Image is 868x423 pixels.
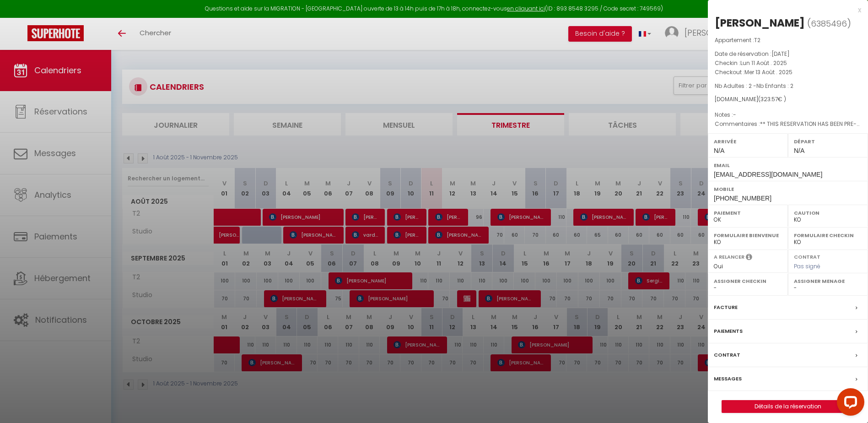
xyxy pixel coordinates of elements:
[714,303,738,312] label: Facture
[714,326,743,336] label: Paiements
[794,137,862,146] label: Départ
[733,111,736,119] span: -
[744,68,793,76] span: Mer 13 Août . 2025
[715,119,861,129] p: Commentaires :
[830,385,868,423] iframe: LiveChat chat widget
[807,17,851,30] span: ( )
[722,401,854,412] a: Détails de la réservation
[756,82,793,90] span: Nb Enfants : 2
[722,400,854,413] button: Détails de la réservation
[794,277,862,286] label: Assigner Menage
[714,253,744,261] label: A relancer
[794,231,862,240] label: Formulaire Checkin
[714,161,862,170] label: Email
[714,374,742,384] label: Messages
[714,208,782,217] label: Paiement
[740,59,787,67] span: Lun 11 Août . 2025
[794,147,804,154] span: N/A
[714,147,724,154] span: N/A
[714,195,771,202] span: [PHONE_NUMBER]
[714,171,822,178] span: [EMAIL_ADDRESS][DOMAIN_NAME]
[714,231,782,240] label: Formulaire Bienvenue
[794,253,820,259] label: Contrat
[715,95,861,104] div: [DOMAIN_NAME]
[771,50,790,58] span: [DATE]
[794,262,820,270] span: Pas signé
[715,68,861,77] p: Checkout :
[715,82,793,90] span: Nb Adultes : 2 -
[714,137,782,146] label: Arrivée
[715,59,861,68] p: Checkin :
[714,184,862,194] label: Mobile
[760,95,778,103] span: 323.57
[714,350,740,360] label: Contrat
[715,49,861,59] p: Date de réservation :
[714,277,782,286] label: Assigner Checkin
[746,253,752,263] i: Sélectionner OUI si vous souhaiter envoyer les séquences de messages post-checkout
[758,95,786,103] span: ( € )
[794,208,862,217] label: Caution
[754,36,760,44] span: T2
[708,5,861,16] div: x
[715,36,861,45] p: Appartement :
[811,18,847,29] span: 6385496
[715,110,861,119] p: Notes :
[715,16,805,30] div: [PERSON_NAME]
